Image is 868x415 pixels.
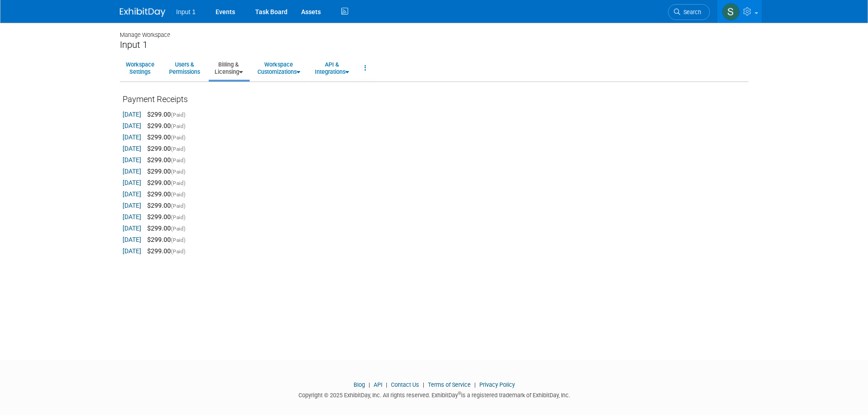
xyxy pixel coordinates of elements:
[171,225,185,232] span: (Paid)
[120,8,165,17] img: ExhibitDay
[171,214,185,220] span: (Paid)
[123,145,141,152] a: [DATE]
[143,156,171,164] span: $299.00
[123,93,746,110] div: Payment Receipts
[143,122,171,129] span: $299.00
[123,247,141,255] a: [DATE]
[163,57,206,79] a: Users &Permissions
[391,381,419,388] a: Contact Us
[123,168,141,175] a: [DATE]
[171,191,185,198] span: (Paid)
[143,247,171,255] span: $299.00
[143,179,171,186] span: $299.00
[143,111,171,118] span: $299.00
[123,111,141,118] a: [DATE]
[143,236,171,243] span: $299.00
[374,381,382,388] a: API
[123,225,141,232] a: [DATE]
[123,122,141,129] a: [DATE]
[123,156,141,164] a: [DATE]
[171,134,185,141] span: (Paid)
[171,112,185,118] span: (Paid)
[176,8,196,15] span: Input 1
[123,213,141,220] a: [DATE]
[171,248,185,255] span: (Paid)
[123,190,141,198] a: [DATE]
[143,190,171,198] span: $299.00
[479,381,515,388] a: Privacy Policy
[123,179,141,186] a: [DATE]
[354,381,365,388] a: Blog
[668,4,710,20] a: Search
[171,169,185,175] span: (Paid)
[143,145,171,152] span: $299.00
[428,381,471,388] a: Terms of Service
[143,213,171,220] span: $299.00
[171,203,185,209] span: (Paid)
[252,57,306,79] a: WorkspaceCustomizations
[171,146,185,152] span: (Paid)
[680,9,701,15] span: Search
[384,381,390,388] span: |
[472,381,478,388] span: |
[171,157,185,164] span: (Paid)
[171,237,185,243] span: (Paid)
[123,236,141,243] a: [DATE]
[120,39,749,51] div: Input 1
[458,391,461,396] sup: ®
[143,133,171,141] span: $299.00
[120,23,749,39] div: Manage Workspace
[309,57,355,79] a: API &Integrations
[722,3,740,20] img: Susan Stout
[120,57,160,79] a: WorkspaceSettings
[209,57,249,79] a: Billing &Licensing
[143,202,171,209] span: $299.00
[171,123,185,129] span: (Paid)
[143,168,171,175] span: $299.00
[143,225,171,232] span: $299.00
[171,180,185,186] span: (Paid)
[123,133,141,141] a: [DATE]
[366,381,372,388] span: |
[421,381,426,388] span: |
[123,202,141,209] a: [DATE]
